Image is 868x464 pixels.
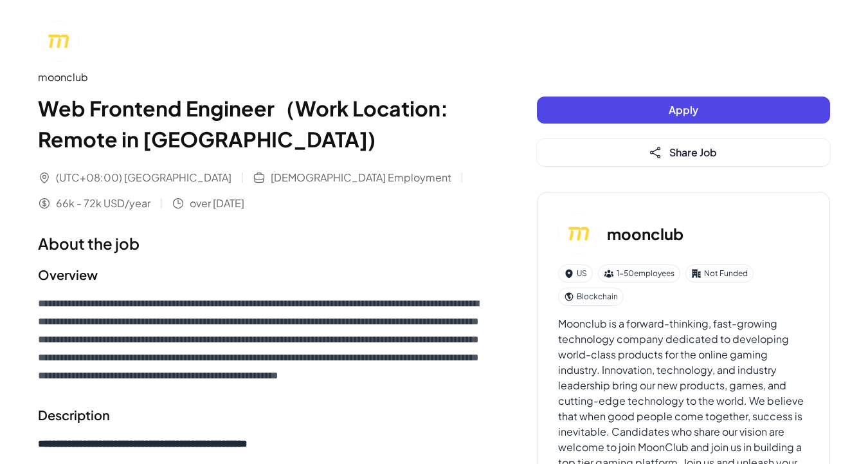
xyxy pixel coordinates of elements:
[598,264,680,283] div: 1-50 employees
[38,232,485,255] h1: About the job
[685,264,754,283] div: Not Funded
[38,21,79,62] img: mo
[537,139,830,166] button: Share Job
[558,264,593,283] div: US
[271,170,451,185] span: [DEMOGRAPHIC_DATA] Employment
[38,265,485,284] h2: Overview
[38,70,485,85] div: moonclub
[558,288,624,306] div: Blockchain
[38,405,485,425] h2: Description
[56,196,150,211] span: 66k - 72k USD/year
[558,213,599,254] img: mo
[607,222,683,245] h3: moonclub
[56,170,231,185] span: (UTC+08:00) [GEOGRAPHIC_DATA]
[669,145,717,159] span: Share Job
[38,93,485,154] h1: Web Frontend Engineer（Work Location: Remote in [GEOGRAPHIC_DATA])
[537,97,830,124] button: Apply
[669,103,698,116] span: Apply
[190,196,244,211] span: over [DATE]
